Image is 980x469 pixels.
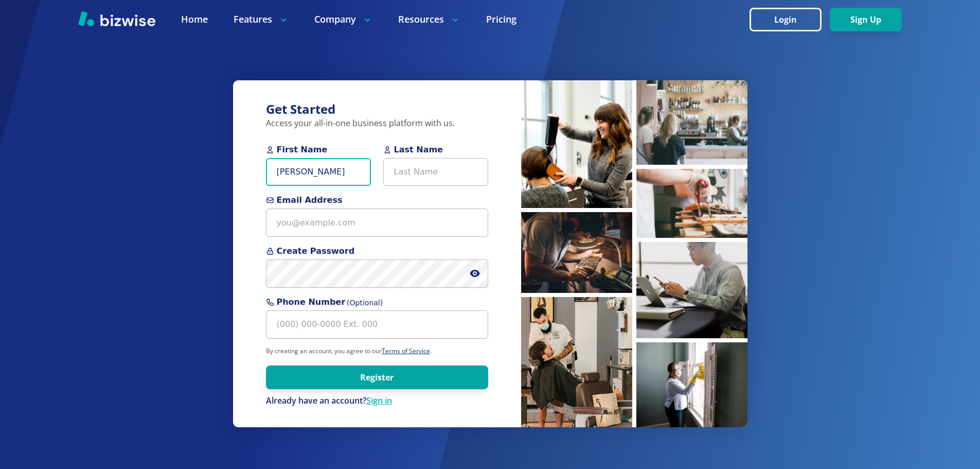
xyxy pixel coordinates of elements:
[521,212,632,293] img: Man inspecting coffee beans
[234,13,289,26] p: Features
[266,310,488,339] input: (000) 000-0000 Ext. 000
[181,13,208,26] a: Home
[383,144,488,156] span: Last Name
[750,8,822,31] button: Login
[266,245,488,257] span: Create Password
[266,347,488,355] p: By creating an account, you agree to our .
[266,296,488,308] span: Phone Number
[266,144,371,156] span: First Name
[266,395,488,407] p: Already have an account?
[830,15,902,25] a: Sign Up
[266,209,488,237] input: you@example.com
[366,395,392,406] a: Sign in
[521,297,632,427] img: Barber cutting hair
[266,118,488,129] p: Access your all-in-one business platform with us.
[266,158,371,186] input: First Name
[398,13,460,26] p: Resources
[636,80,747,165] img: People waiting at coffee bar
[266,101,488,118] h3: Get Started
[830,8,902,31] button: Sign Up
[382,346,430,355] a: Terms of Service
[347,298,383,308] span: (Optional)
[78,11,155,26] img: Bizwise Logo
[521,80,632,208] img: Hairstylist blow drying hair
[636,242,747,338] img: Man working on laptop
[266,366,488,389] button: Register
[314,13,372,26] p: Company
[383,158,488,186] input: Last Name
[750,15,830,25] a: Login
[636,169,747,238] img: Pastry chef making pastries
[636,342,747,427] img: Cleaner sanitizing windows
[486,13,516,26] a: Pricing
[266,395,488,407] div: Already have an account?Sign in
[266,194,488,206] span: Email Address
